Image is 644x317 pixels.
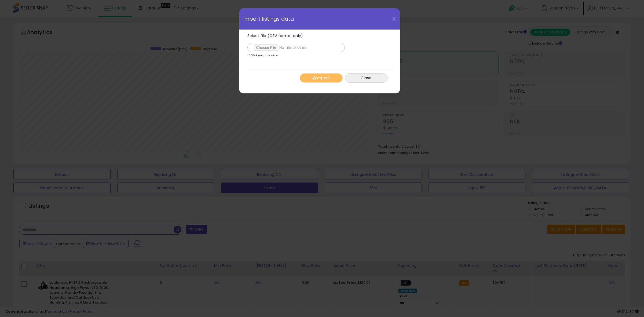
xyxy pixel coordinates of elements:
[247,54,278,57] p: 100MB max file size
[345,73,388,83] button: Close
[392,15,396,23] span: X
[247,33,303,38] span: Select file (CSV format only)
[243,16,294,21] span: Import listings data
[300,73,343,83] button: Import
